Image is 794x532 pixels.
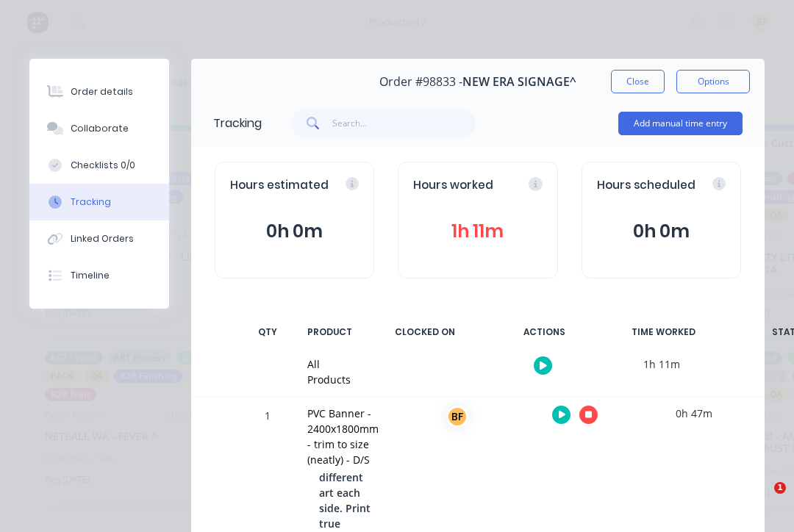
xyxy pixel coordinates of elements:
span: Order #98833 - [379,75,462,89]
div: 1h 11m [607,348,717,381]
button: Collaborate [29,110,169,147]
div: Tracking [71,195,111,209]
button: 0h 0m [597,218,726,245]
span: Hours estimated [230,177,329,194]
button: Options [676,70,750,93]
div: All Products [307,356,351,387]
button: Linked Orders [29,220,169,257]
iframe: Intercom live chat [744,482,779,517]
div: 0h 47m [639,397,749,430]
div: PRODUCT [298,317,361,348]
button: Close [611,70,665,93]
span: 1 [774,482,786,494]
button: Timeline [29,257,169,294]
div: PVC Banner - 2400x1800mm - trim to size (neatly) - D/S [307,406,383,467]
button: Tracking [29,184,169,220]
div: Order details [71,85,133,98]
div: Checklists 0/0 [71,159,135,172]
div: TIME WORKED [608,317,718,348]
button: Add manual time entry [618,112,743,135]
button: 0h 0m [230,218,359,245]
button: Checklists 0/0 [29,147,169,184]
span: Hours scheduled [597,177,695,194]
div: ACTIONS [489,317,599,348]
button: Order details [29,73,169,110]
div: CLOCKED ON [370,317,480,348]
div: Linked Orders [71,232,134,245]
div: Timeline [71,269,110,282]
button: 1h 11m [413,218,542,245]
span: NEW ERA SIGNAGE^ [462,75,576,89]
div: QTY [246,317,290,348]
div: Tracking [213,115,262,132]
div: Collaborate [71,122,129,135]
input: Search... [332,109,476,138]
span: Hours worked [413,177,493,194]
div: BF [446,406,468,428]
